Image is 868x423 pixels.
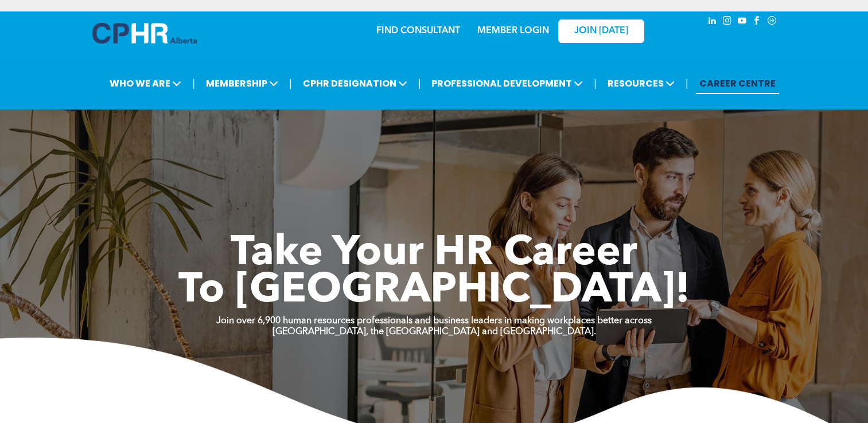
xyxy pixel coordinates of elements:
li: | [686,72,688,95]
a: MEMBER LOGIN [477,26,549,36]
span: To [GEOGRAPHIC_DATA]! [178,271,690,312]
li: | [418,72,421,95]
a: facebook [751,14,764,30]
span: Take Your HR Career [231,233,637,275]
strong: Join over 6,900 human resources professionals and business leaders in making workplaces better ac... [216,316,652,326]
a: CAREER CENTRE [696,73,779,94]
li: | [289,72,292,95]
img: A blue and white logo for cp alberta [92,23,197,44]
a: youtube [736,14,749,30]
span: WHO WE ARE [106,73,185,94]
span: RESOURCES [604,73,678,94]
span: MEMBERSHIP [203,73,282,94]
a: JOIN [DATE] [558,19,644,43]
li: | [192,72,195,95]
a: instagram [721,14,734,30]
a: FIND CONSULTANT [376,26,460,36]
a: Social network [766,14,779,30]
li: | [594,72,597,95]
a: linkedin [706,14,719,30]
span: PROFESSIONAL DEVELOPMENT [428,73,586,94]
span: JOIN [DATE] [574,26,628,37]
strong: [GEOGRAPHIC_DATA], the [GEOGRAPHIC_DATA] and [GEOGRAPHIC_DATA]. [273,327,596,336]
span: CPHR DESIGNATION [299,73,411,94]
